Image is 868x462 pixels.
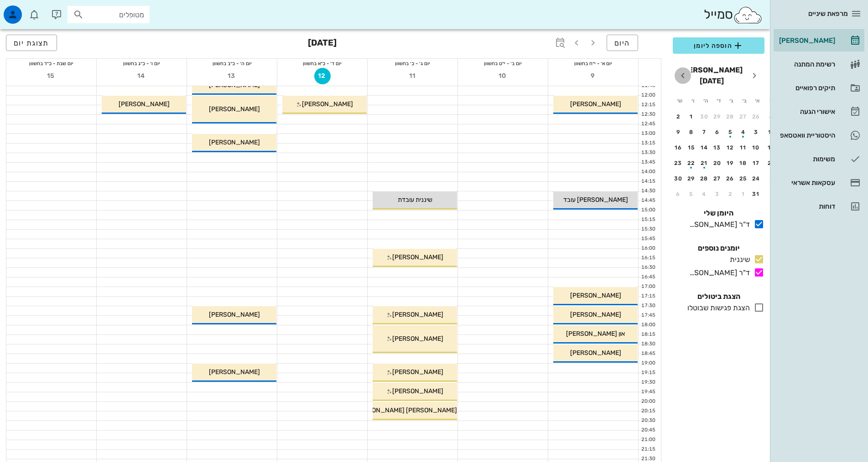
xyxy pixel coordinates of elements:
div: 19:15 [639,369,657,377]
th: ב׳ [738,93,750,108]
button: 6 [710,125,725,139]
div: יום ג׳ - כ׳ בחשוון [368,59,457,68]
div: 2 [764,175,779,182]
button: 24 [749,171,764,186]
div: 11 [764,129,779,135]
div: הצגת פגישות שבוטלו [684,303,750,313]
button: 17 [749,156,764,170]
button: 23 [671,156,686,170]
div: 18:15 [639,331,657,339]
div: 6 [710,129,725,135]
button: 5 [723,125,738,139]
button: 11 [764,125,779,139]
div: 14:00 [639,168,657,176]
div: 9 [671,129,686,135]
div: 21:15 [639,446,657,453]
div: 14 [697,144,712,151]
div: 21:00 [639,436,657,444]
div: 13:45 [639,159,657,166]
button: 11 [736,140,751,155]
h4: הצגת ביטולים [673,291,764,302]
div: 18:30 [639,340,657,348]
div: 2 [671,113,686,120]
span: און [PERSON_NAME] [566,330,625,338]
span: 13 [224,72,240,80]
a: [PERSON_NAME] [774,30,864,51]
div: תיקים רפואיים [777,84,835,92]
button: 20 [710,156,725,170]
div: 25 [764,160,779,166]
div: 31 [749,191,764,197]
span: [PERSON_NAME] [570,349,621,357]
div: 12 [723,144,738,151]
span: מרפאת שיניים [808,10,848,18]
span: [PERSON_NAME] [209,311,260,318]
div: 3 [749,129,764,135]
div: 20:15 [639,407,657,415]
h3: [DATE] [308,35,337,53]
div: 12:30 [639,111,657,118]
div: 15:00 [639,206,657,214]
div: 19:00 [639,359,657,367]
button: [PERSON_NAME][DATE] [677,61,746,90]
button: 25 [736,171,751,186]
span: [PERSON_NAME] [PERSON_NAME] [353,406,457,414]
div: סמייל [704,5,763,25]
div: שיננית [726,254,750,265]
button: 8 [684,125,699,139]
span: [PERSON_NAME] [209,105,260,113]
div: 17:45 [639,312,657,319]
div: יום ו׳ - כ״ג בחשוון [97,59,187,68]
div: 16:00 [639,245,657,252]
span: תג [27,7,32,13]
div: 18:45 [639,350,657,358]
div: 15 [684,144,699,151]
button: 14 [134,68,150,84]
button: 9 [671,125,686,139]
button: 10 [749,140,764,155]
span: 12 [314,72,331,80]
button: 14 [697,140,712,155]
div: 15:15 [639,216,657,224]
button: 21 [697,156,712,170]
span: [PERSON_NAME] [209,368,260,376]
div: 13:30 [639,149,657,157]
button: 2 [764,171,779,186]
button: 13 [224,68,240,84]
button: 26 [723,171,738,186]
button: 27 [710,171,725,186]
span: [PERSON_NAME] [392,387,443,395]
span: [PERSON_NAME] [392,368,443,376]
div: 20:45 [639,426,657,434]
a: עסקאות אשראי [774,172,864,194]
div: 14:45 [639,197,657,205]
div: היסטוריית וואטסאפ [777,132,835,139]
div: 17:00 [639,283,657,291]
div: משימות [777,155,835,163]
span: 9 [585,72,602,80]
div: 24 [749,175,764,182]
button: 19 [723,156,738,170]
button: 9 [585,68,602,84]
a: דוחות [774,195,864,217]
div: יום שבת - כ״ד בחשוון [6,59,96,68]
div: 29 [684,175,699,182]
div: 19:45 [639,388,657,396]
div: 20:30 [639,417,657,425]
button: 1 [684,109,699,124]
button: 28 [697,171,712,186]
span: [PERSON_NAME] [392,253,443,261]
div: 25 [736,175,751,182]
span: 14 [134,72,150,80]
button: 30 [671,171,686,186]
div: 11 [736,144,751,151]
button: 18 [764,140,779,155]
button: 4 [736,125,751,139]
h4: יומנים נוספים [673,243,764,254]
div: 13 [710,144,725,151]
button: 15 [43,68,60,84]
div: 13:00 [639,130,657,138]
button: 25 [764,156,779,170]
div: 15:45 [639,235,657,243]
button: 18 [736,156,751,170]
